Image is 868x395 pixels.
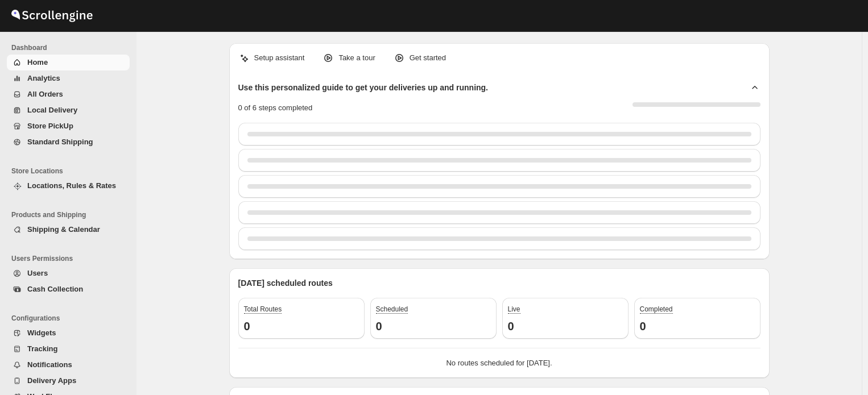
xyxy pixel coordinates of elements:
span: Delivery Apps [27,376,76,385]
h3: 0 [244,319,359,333]
p: Setup assistant [254,52,305,64]
span: Scheduled [376,305,408,314]
p: 0 of 6 steps completed [238,102,313,114]
button: Shipping & Calendar [7,222,130,238]
span: Users Permissions [11,254,131,263]
p: [DATE] scheduled routes [238,277,760,289]
span: Store PickUp [27,122,73,130]
span: Tracking [27,344,57,353]
span: Standard Shipping [27,138,93,146]
h3: 0 [508,319,623,333]
span: All Orders [27,90,63,98]
span: Analytics [27,74,60,82]
button: Analytics [7,70,130,86]
span: Users [27,269,48,277]
button: Widgets [7,325,130,341]
span: Home [27,58,48,66]
span: Widgets [27,329,56,337]
span: Store Locations [11,167,131,176]
button: Tracking [7,341,130,357]
span: Total Routes [244,305,282,314]
span: Local Delivery [27,106,77,114]
button: Delivery Apps [7,373,130,389]
span: Locations, Rules & Rates [27,181,116,190]
span: Completed [640,305,673,314]
span: Cash Collection [27,285,83,293]
h3: 0 [376,319,491,333]
h3: 0 [640,319,755,333]
button: Locations, Rules & Rates [7,178,130,194]
p: Take a tour [338,52,375,64]
span: Products and Shipping [11,210,131,219]
span: Shipping & Calendar [27,225,100,234]
h2: Use this personalized guide to get your deliveries up and running. [238,82,489,93]
span: Configurations [11,314,131,323]
button: Home [7,55,130,70]
p: Get started [410,52,446,64]
button: All Orders [7,86,130,102]
button: Notifications [7,357,130,373]
button: Cash Collection [7,281,130,297]
span: Dashboard [11,43,131,52]
span: Live [508,305,520,314]
span: Notifications [27,360,72,369]
button: Users [7,265,130,281]
p: No routes scheduled for [DATE]. [238,357,760,369]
